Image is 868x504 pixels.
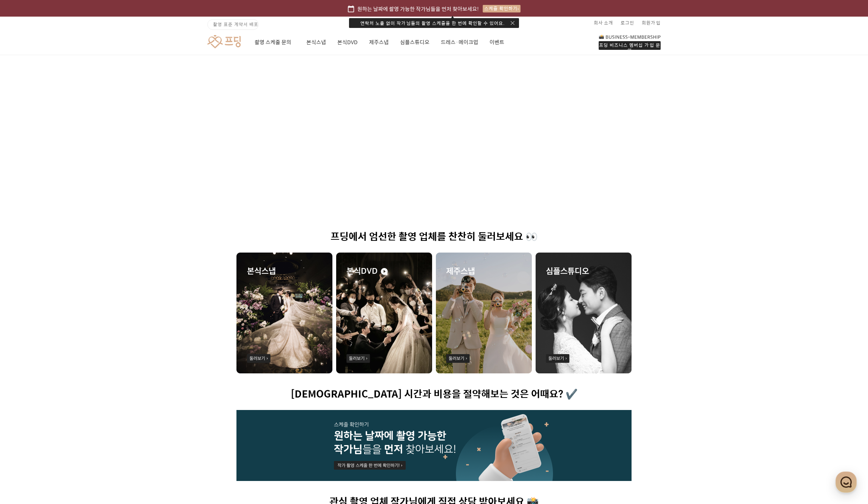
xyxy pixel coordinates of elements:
[621,17,634,29] a: 로그인
[599,34,661,50] a: 프딩 비즈니스 멤버십 가입 문의
[642,17,661,29] a: 회원가입
[357,5,479,13] span: 원하는 날짜에 촬영 가능한 작가님들을 먼저 찾아보세요!
[255,29,295,55] a: 촬영 스케줄 문의
[213,21,258,28] span: 촬영 표준 계약서 배포
[207,19,259,30] a: 촬영 표준 계약서 배포
[337,29,358,55] a: 본식DVD
[483,5,520,12] div: 스케줄 확인하기
[306,29,326,55] a: 본식스냅
[594,17,613,29] a: 회사 소개
[349,18,519,28] div: 연락처 노출 없이 작가님들의 촬영 스케줄을 한 번에 확인할 수 있어요.
[441,29,478,55] a: 드레스·메이크업
[369,29,389,55] a: 제주스냅
[490,29,504,55] a: 이벤트
[236,231,632,243] h1: 프딩에서 엄선한 촬영 업체를 찬찬히 둘러보세요 👀
[400,29,429,55] a: 심플스튜디오
[236,388,632,400] h1: [DEMOGRAPHIC_DATA] 시간과 비용을 절약해보는 것은 어때요? ✔️
[599,41,661,50] div: 프딩 비즈니스 멤버십 가입 문의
